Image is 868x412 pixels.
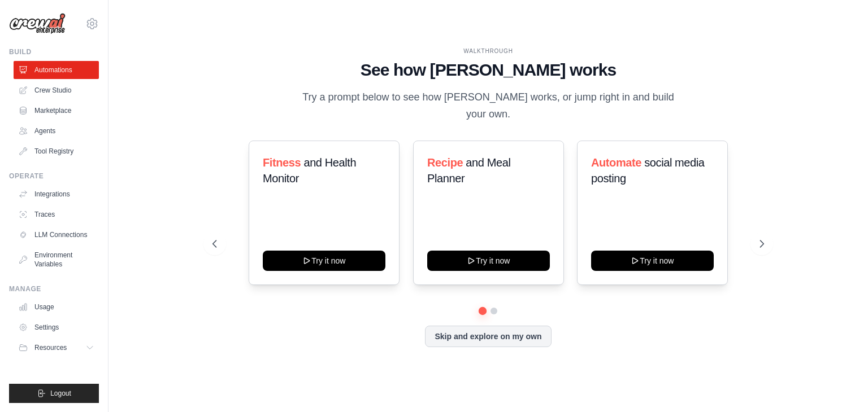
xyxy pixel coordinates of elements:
[591,156,705,185] span: social media posting
[427,156,510,185] span: and Meal Planner
[9,13,66,34] img: Logo
[14,318,99,336] a: Settings
[14,102,99,120] a: Marketplace
[14,122,99,140] a: Agents
[9,172,99,181] div: Operate
[427,251,550,271] button: Try it now
[14,61,99,79] a: Automations
[14,339,99,357] button: Resources
[591,156,641,169] span: Automate
[212,47,764,55] div: WALKTHROUGH
[263,156,301,169] span: Fitness
[34,343,67,352] span: Resources
[14,246,99,273] a: Environment Variables
[427,156,463,169] span: Recipe
[14,142,99,160] a: Tool Registry
[50,389,71,398] span: Logout
[298,89,678,122] p: Try a prompt below to see how [PERSON_NAME] works, or jump right in and build your own.
[14,226,99,244] a: LLM Connections
[212,60,764,80] h1: See how [PERSON_NAME] works
[9,284,99,293] div: Manage
[425,326,551,347] button: Skip and explore on my own
[14,81,99,99] a: Crew Studio
[14,298,99,316] a: Usage
[14,185,99,203] a: Integrations
[9,384,99,403] button: Logout
[591,251,714,271] button: Try it now
[263,156,356,185] span: and Health Monitor
[263,251,385,271] button: Try it now
[9,47,99,56] div: Build
[14,205,99,223] a: Traces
